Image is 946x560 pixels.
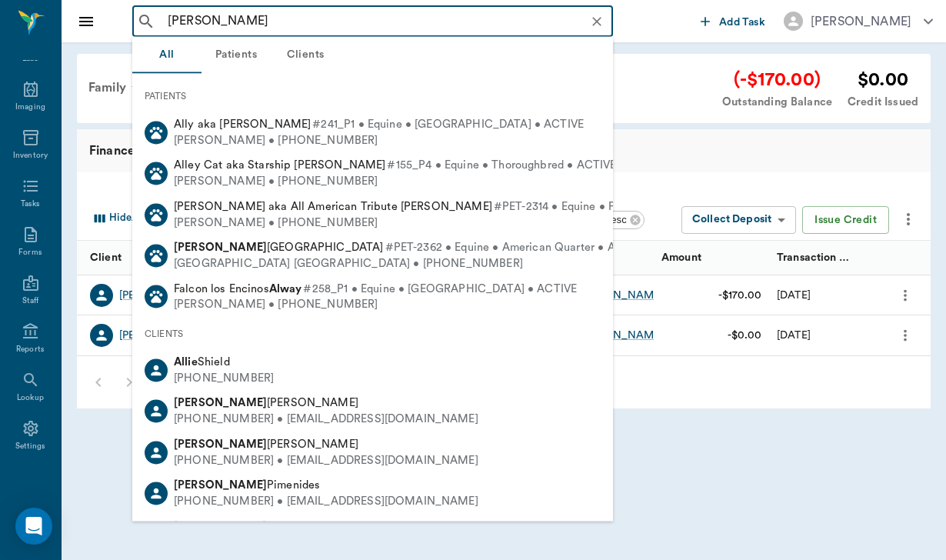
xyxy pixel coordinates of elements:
div: [PHONE_NUMBER] • [EMAIL_ADDRESS][DOMAIN_NAME] [174,452,478,468]
span: Alley Cat aka Starship [PERSON_NAME] [174,159,385,171]
button: Sort [741,247,763,268]
span: #241_P1 • Equine • [GEOGRAPHIC_DATA] • ACTIVE [312,117,584,133]
button: Sort [857,247,878,268]
button: Issue Credit [802,206,889,235]
div: Amount [654,241,769,275]
div: Credit Issued [848,94,918,111]
div: [PERSON_NAME] • [PHONE_NUMBER] [174,174,616,190]
div: Imaging [15,102,45,113]
button: more [893,282,918,308]
div: Outstanding Balance [722,94,832,111]
div: Transaction Date [777,236,853,279]
button: Clear [586,11,608,32]
a: [PERSON_NAME] [575,288,664,303]
button: Select columns [87,206,213,231]
button: All [132,37,202,74]
div: Family [79,69,154,106]
button: Sort [905,247,927,268]
span: [PERSON_NAME] aka All American Tribute [PERSON_NAME] [174,200,492,212]
b: [PERSON_NAME] [174,438,267,449]
a: [PERSON_NAME] [119,288,208,303]
button: Add Task [695,7,771,35]
b: [PERSON_NAME] [174,479,267,491]
span: Finances: [89,142,144,160]
b: [PERSON_NAME] [174,520,267,532]
div: 04/29/25 [777,328,811,343]
div: Lookup [17,392,44,404]
button: more [895,206,921,232]
button: Sort [626,247,648,268]
span: [PERSON_NAME] [174,397,358,408]
span: [PERSON_NAME] [174,438,358,449]
div: CLIENTS [132,318,613,350]
div: 08/29/25 [777,288,811,303]
div: Client [77,241,192,275]
span: Shield [174,356,230,368]
div: Tasks [21,198,40,210]
div: [PERSON_NAME] • [PHONE_NUMBER] [174,132,584,148]
span: #258_P1 • Equine • [GEOGRAPHIC_DATA] • ACTIVE [303,281,577,297]
div: [GEOGRAPHIC_DATA] [GEOGRAPHIC_DATA] • [PHONE_NUMBER] [174,255,647,272]
span: #PET-2314 • Equine • Pony Of America • ACTIVE [494,198,749,215]
b: [PERSON_NAME] [174,242,267,253]
b: Allie [174,356,198,368]
b: Alway [269,282,302,294]
div: Amount [661,236,701,279]
div: [PERSON_NAME] • [PHONE_NUMBER] [174,297,577,313]
button: more [893,322,918,348]
b: [PERSON_NAME] [174,397,267,408]
div: Collect Deposit [692,211,771,228]
div: PATIENTS [132,80,613,112]
div: Open Intercom Messenger [15,508,52,545]
div: [PHONE_NUMBER] [174,370,274,386]
div: -$170.00 [718,288,761,303]
span: #155_P4 • Equine • Thoroughbred • ACTIVE [387,158,616,174]
div: [PHONE_NUMBER] • [EMAIL_ADDRESS][DOMAIN_NAME] [174,493,478,509]
span: Ally aka [PERSON_NAME] [174,118,311,130]
div: [PERSON_NAME] [811,12,911,31]
button: [PERSON_NAME] [771,7,945,35]
span: #PET-2362 • Equine • American Quarter • ACTIVE [385,240,648,256]
input: Search [162,11,608,32]
div: Client [90,236,122,279]
button: Close drawer [71,6,102,37]
button: Clients [271,37,340,74]
div: -$0.00 [728,328,761,343]
span: Pimenides [174,479,320,491]
span: [PERSON_NAME] [174,520,358,532]
a: [PERSON_NAME] [575,328,664,343]
span: Falcon los Encinos [174,282,301,294]
div: [PHONE_NUMBER] • [EMAIL_ADDRESS][DOMAIN_NAME] [174,412,478,428]
div: Staff [22,295,38,307]
button: Patients [202,37,271,74]
div: Transaction Date [769,241,884,275]
div: $0.00 [848,66,918,94]
div: Reports [16,344,45,355]
div: Inventory [13,150,48,162]
div: (-$170.00) [722,66,832,94]
div: Forms [18,247,42,258]
a: [PERSON_NAME] [119,328,208,343]
div: [PERSON_NAME] • [PHONE_NUMBER] [174,215,749,231]
span: [GEOGRAPHIC_DATA] [174,242,384,253]
span: : desc [520,214,627,225]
